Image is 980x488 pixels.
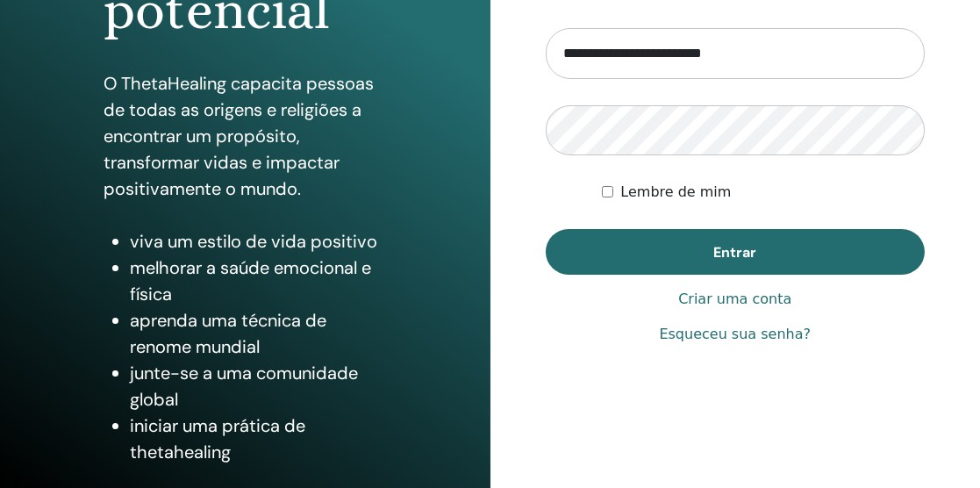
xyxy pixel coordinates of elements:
[130,309,326,358] font: aprenda uma técnica de renome mundial
[713,243,756,262] font: Entrar
[546,229,926,275] button: Entrar
[620,183,731,200] font: Lembre de mim
[659,324,811,345] a: Esqueceu sua senha?
[678,289,791,310] a: Criar uma conta
[130,362,358,411] font: junte-se a uma comunidade global
[602,182,925,203] div: Mantenha-me autenticado indefinidamente ou até que eu faça logout manualmente
[130,230,377,253] font: viva um estilo de vida positivo
[130,414,305,463] font: iniciar uma prática de thetahealing
[659,326,811,342] font: Esqueceu sua senha?
[678,291,791,307] font: Criar uma conta
[130,256,371,305] font: melhorar a saúde emocional e física
[104,72,374,200] font: O ThetaHealing capacita pessoas de todas as origens e religiões a encontrar um propósito, transfo...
